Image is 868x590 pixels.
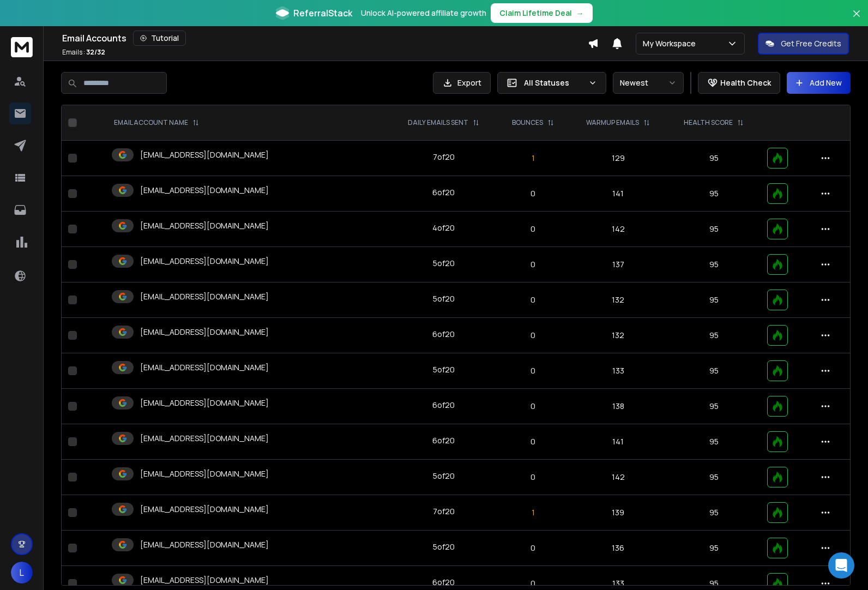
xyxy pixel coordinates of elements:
td: 142 [569,212,667,247]
p: 0 [504,472,563,483]
span: ReferralStack [293,7,352,20]
td: 95 [667,353,761,389]
button: Newest [613,72,684,94]
p: [EMAIL_ADDRESS][DOMAIN_NAME] [140,539,269,550]
p: 0 [504,365,563,376]
p: HEALTH SCORE [684,118,733,127]
p: Health Check [720,77,771,88]
td: 95 [667,460,761,495]
button: Close banner [849,7,864,33]
p: [EMAIL_ADDRESS][DOMAIN_NAME] [140,398,269,408]
td: 139 [569,495,667,531]
p: 0 [504,401,563,412]
p: [EMAIL_ADDRESS][DOMAIN_NAME] [140,362,269,373]
td: 95 [667,495,761,531]
button: L [11,562,33,583]
button: Get Free Credits [758,33,849,55]
span: → [576,8,584,19]
td: 95 [667,531,761,566]
div: EMAIL ACCOUNT NAME [114,118,199,127]
td: 95 [667,141,761,176]
div: 6 of 20 [432,400,455,411]
td: 95 [667,282,761,318]
div: 6 of 20 [432,577,455,588]
td: 132 [569,282,667,318]
button: Health Check [698,72,780,94]
p: BOUNCES [512,118,543,127]
div: Open Intercom Messenger [828,552,854,579]
div: 6 of 20 [432,329,455,340]
div: 5 of 20 [433,541,455,552]
td: 95 [667,389,761,424]
div: 6 of 20 [432,187,455,198]
p: 0 [504,188,563,199]
p: [EMAIL_ADDRESS][DOMAIN_NAME] [140,468,269,479]
p: [EMAIL_ADDRESS][DOMAIN_NAME] [140,220,269,231]
p: My Workspace [643,38,700,49]
p: 1 [504,507,563,518]
p: [EMAIL_ADDRESS][DOMAIN_NAME] [140,149,269,160]
td: 95 [667,212,761,247]
td: 141 [569,176,667,212]
p: 0 [504,543,563,553]
p: 0 [504,436,563,447]
div: 7 of 20 [433,152,455,162]
p: [EMAIL_ADDRESS][DOMAIN_NAME] [140,504,269,515]
p: 0 [504,578,563,589]
td: 95 [667,318,761,353]
td: 95 [667,176,761,212]
p: [EMAIL_ADDRESS][DOMAIN_NAME] [140,433,269,444]
p: Get Free Credits [781,38,841,49]
p: [EMAIL_ADDRESS][DOMAIN_NAME] [140,256,269,267]
div: 6 of 20 [432,435,455,446]
p: 0 [504,330,563,341]
p: [EMAIL_ADDRESS][DOMAIN_NAME] [140,185,269,196]
p: DAILY EMAILS SENT [408,118,468,127]
td: 141 [569,424,667,460]
p: 0 [504,294,563,305]
div: 5 of 20 [433,364,455,375]
button: Export [433,72,491,94]
td: 129 [569,141,667,176]
div: 7 of 20 [433,506,455,517]
span: 32 / 32 [86,47,105,57]
p: 0 [504,224,563,234]
p: WARMUP EMAILS [586,118,639,127]
td: 137 [569,247,667,282]
div: Email Accounts [62,31,588,46]
td: 95 [667,247,761,282]
p: 1 [504,153,563,164]
p: Unlock AI-powered affiliate growth [361,8,486,19]
td: 142 [569,460,667,495]
p: [EMAIL_ADDRESS][DOMAIN_NAME] [140,575,269,586]
div: 4 of 20 [432,222,455,233]
td: 132 [569,318,667,353]
button: Claim Lifetime Deal→ [491,3,593,23]
div: 5 of 20 [433,293,455,304]
p: Emails : [62,48,105,57]
td: 138 [569,389,667,424]
td: 136 [569,531,667,566]
p: [EMAIL_ADDRESS][DOMAIN_NAME] [140,327,269,338]
p: 0 [504,259,563,270]
button: Tutorial [133,31,186,46]
td: 95 [667,424,761,460]
p: [EMAIL_ADDRESS][DOMAIN_NAME] [140,291,269,302]
div: 5 of 20 [433,471,455,481]
p: All Statuses [524,77,584,88]
button: Add New [787,72,851,94]
td: 133 [569,353,667,389]
div: 5 of 20 [433,258,455,269]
